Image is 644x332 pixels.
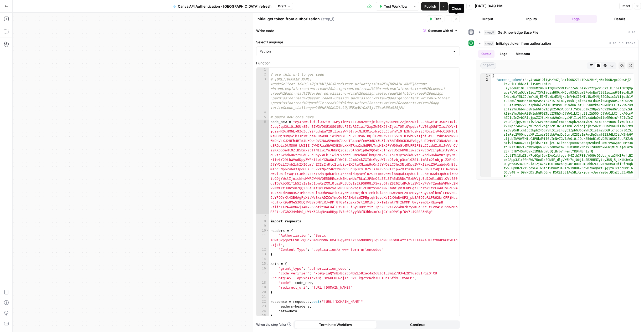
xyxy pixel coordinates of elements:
div: 15 [256,262,269,266]
div: 21 [256,295,269,299]
span: Canva API Authentication - [GEOGRAPHIC_DATA] refresh [178,4,271,9]
div: 9 [256,224,269,228]
div: 8 [256,219,269,224]
span: Continue [410,322,425,327]
button: Reset [619,3,632,9]
span: object [480,62,496,69]
div: 13 [256,252,269,257]
span: Toggle code folding, rows 10 through 13 [266,228,269,233]
div: 17 [256,271,269,280]
div: 5 [256,115,269,120]
button: Output [466,15,508,23]
button: Canva API Authentication - [GEOGRAPHIC_DATA] refresh [170,2,275,11]
div: 1 [481,74,491,78]
div: Close [452,6,461,11]
button: Publish [421,2,439,11]
span: Test [434,17,441,21]
span: step_1 [484,41,494,46]
a: When the step fails: [256,322,291,327]
button: Inputs [511,15,553,23]
div: 24 [256,309,269,314]
button: 0 ms [476,28,638,37]
label: Select Language [256,39,460,45]
div: 2 [481,78,491,179]
div: 6 [256,120,269,214]
div: 10 [256,228,269,233]
div: 4 [256,110,269,115]
button: 0 ms / 1 tasks [476,39,638,48]
button: Test Workflow [376,2,411,11]
button: Generate with AI [421,27,460,34]
div: 19 [256,285,269,290]
span: ( step_1 ) [321,16,334,22]
span: 0 ms / 1 tasks [609,41,635,46]
div: 0 ms / 1 tasks [476,48,638,179]
button: Continue [377,320,459,329]
span: Toggle code folding, rows 15 through 20 [266,262,269,266]
div: 14 [256,257,269,262]
span: Reset [622,4,630,8]
span: Publish [424,4,436,9]
span: Get Knowledge Base File [498,30,538,35]
span: Terminate Workflow [319,322,352,327]
span: Toggle code folding, rows 1 through 7 [488,74,491,78]
div: 18 [256,280,269,285]
span: Test Workflow [384,4,408,9]
button: Details [599,15,641,23]
button: Metadata [513,50,533,58]
div: 20 [256,290,269,295]
div: 16 [256,266,269,271]
div: 2 [256,72,269,77]
button: Draft [276,3,293,10]
div: Write code [253,25,463,36]
span: Initial get token from authorization [496,41,551,46]
div: 12 [256,247,269,252]
label: Function [256,60,460,66]
div: 25 [256,314,269,318]
span: Generate with AI [428,28,453,33]
div: 11 [256,233,269,247]
input: Python [260,49,450,54]
div: 3 [256,77,269,110]
button: Logs [555,15,597,23]
button: Test [427,16,443,22]
div: 22 [256,299,269,304]
textarea: Initial get token from authorization [256,16,320,22]
div: 1 [256,68,269,72]
span: Draft [278,4,286,9]
button: Output [478,50,494,58]
span: step_12 [484,30,496,35]
span: 0 ms [628,30,635,35]
div: 23 [256,304,269,309]
div: 7 [256,214,269,219]
button: Logs [497,50,511,58]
